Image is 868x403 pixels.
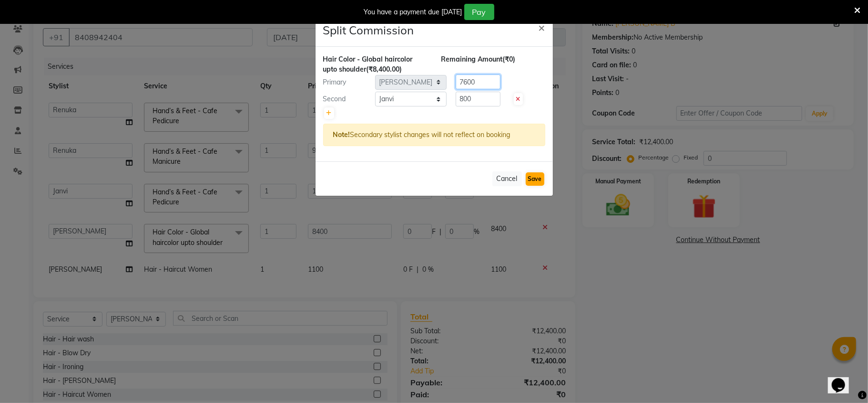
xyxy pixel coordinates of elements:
iframe: chat widget [828,365,858,393]
div: Primary [316,77,375,87]
span: (₹8,400.00) [367,65,402,74]
button: Pay [464,4,494,20]
div: Secondary stylist changes will not reflect on booking [323,124,545,146]
h4: Split Commission [323,21,414,39]
strong: Note! [333,130,350,139]
span: × [539,20,545,34]
div: Second [316,94,375,104]
button: Save [526,172,544,186]
div: You have a payment due [DATE] [364,7,462,17]
span: (₹0) [503,55,516,64]
span: Hair Color - Global haircolor upto shoulder [323,55,413,74]
span: Remaining Amount [441,55,503,64]
button: Close [531,14,553,41]
button: Cancel [492,171,522,186]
